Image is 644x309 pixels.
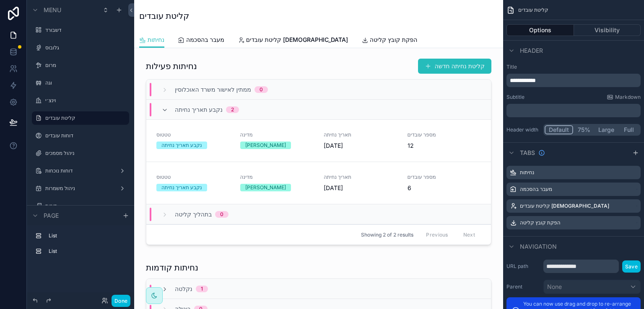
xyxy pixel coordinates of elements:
button: Save [622,260,641,273]
label: Header width [506,126,540,133]
a: Markdown [607,94,641,100]
span: Page [44,211,59,220]
span: בתהליך קליטה [175,210,212,219]
label: Subtitle [506,94,525,100]
button: Default [545,125,573,134]
span: Showing 2 of 2 results [361,232,413,238]
div: 0 [260,86,263,93]
div: scrollable content [506,74,641,87]
span: מעבר בהסכמה [186,36,224,44]
label: Parent [506,283,540,290]
label: URL path [506,263,540,270]
a: קליטת עובדים [DEMOGRAPHIC_DATA] [238,32,348,49]
label: דוחות נוכחות [45,167,112,174]
label: קליטת עובדים [DEMOGRAPHIC_DATA] [520,203,609,209]
span: ממתין לאישור משרד האוכלוסין [175,85,251,94]
label: מעבר בהסכמה [520,186,552,193]
span: קליטת עובדים [518,7,548,13]
span: Menu [44,6,61,14]
button: 75% [573,125,595,134]
label: דוחות עובדים [45,132,124,139]
h1: קליטת עובדים [139,10,189,22]
span: Tabs [520,149,535,157]
div: 0 [220,211,223,218]
label: List [49,232,122,239]
label: נחיתות [520,169,534,176]
label: Title [506,64,641,70]
label: גלובוס [45,44,124,51]
div: scrollable content [506,104,641,117]
a: מעבר בהסכמה [178,32,224,49]
div: 1 [201,286,203,292]
label: מרום [45,62,124,69]
a: נחיתות [139,32,164,48]
span: קליטת עובדים [DEMOGRAPHIC_DATA] [246,36,348,44]
button: Full [618,125,639,134]
span: Markdown [615,94,641,100]
a: הפקת קובץ קליטה [361,32,418,49]
span: Header [520,46,543,55]
label: קליטת עובדים [45,115,124,121]
label: ניהול משמרות [45,185,112,192]
span: נחיתות [148,36,164,44]
button: Large [595,125,618,134]
span: None [547,283,562,291]
div: scrollable content [27,225,134,266]
button: Options [506,24,574,36]
label: הפקת קובץ קליטה [520,219,561,226]
label: דירות [45,203,124,209]
label: List [49,248,122,255]
button: Visibility [574,24,641,36]
span: נקבע תאריך נחיתה [175,106,223,114]
label: וינצ׳י [45,97,124,104]
label: ניהול מסמכים [45,150,124,157]
div: 2 [231,106,234,113]
button: Done [112,295,130,307]
label: דשבורד [45,27,124,33]
span: נקלטה [175,285,192,293]
span: הפקת קובץ קליטה [370,36,418,44]
button: None [543,280,641,294]
label: וגה [45,80,124,86]
span: Navigation [520,242,557,251]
